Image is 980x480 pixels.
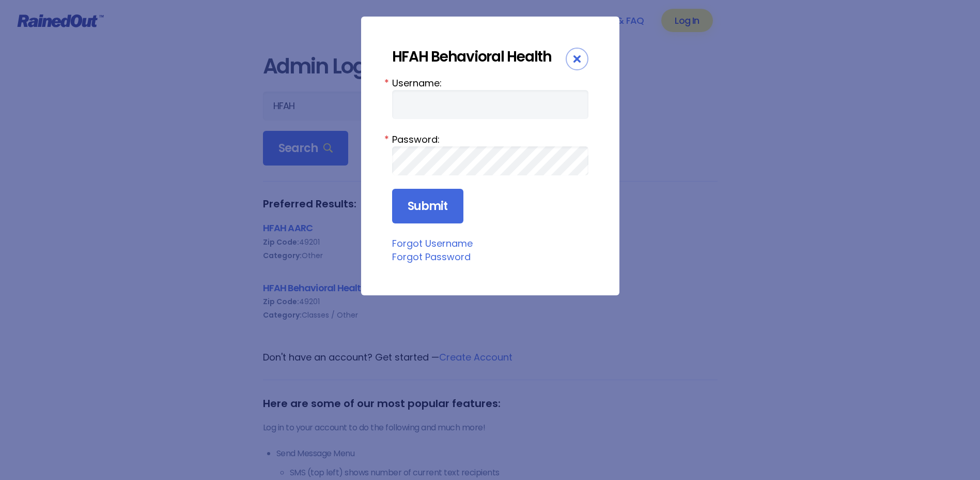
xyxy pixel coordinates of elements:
[566,48,588,70] div: Close
[392,76,588,90] label: Username:
[392,237,473,250] a: Forgot Username
[392,189,463,224] input: Submit
[392,250,471,263] a: Forgot Password
[392,48,566,66] div: HFAH Behavioral Health
[392,132,588,146] label: Password:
